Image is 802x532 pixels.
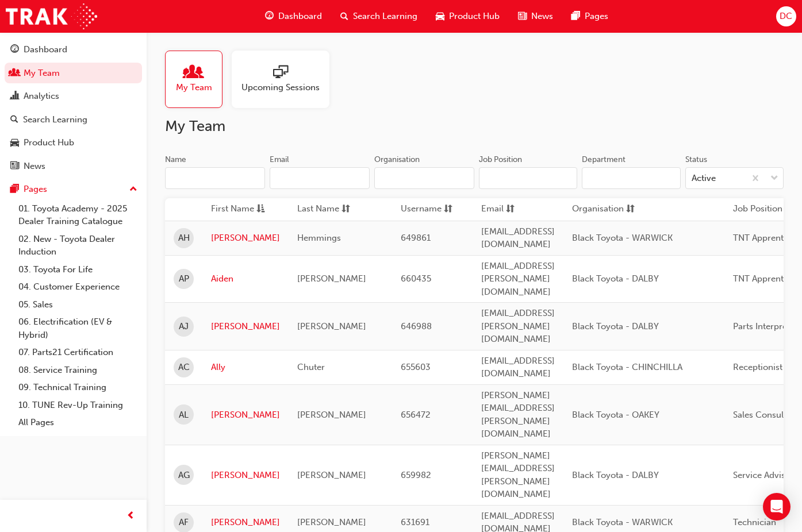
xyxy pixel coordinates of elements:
span: [PERSON_NAME] [297,321,366,331]
a: 01. Toyota Academy - 2025 Dealer Training Catalogue [14,200,142,230]
div: Department [582,154,626,165]
a: Upcoming Sessions [232,51,339,108]
div: Organisation [374,154,420,165]
span: Sales Consultant [733,410,799,420]
span: AC [178,361,190,374]
span: AG [178,469,190,482]
span: Dashboard [278,10,322,23]
input: Organisation [374,167,474,189]
span: Username [401,202,442,217]
input: Job Position [479,167,577,189]
span: AL [179,408,189,422]
a: [PERSON_NAME] [211,516,280,529]
span: Black Toyota - DALBY [572,321,659,331]
div: Search Learning [23,113,87,126]
img: Trak [6,3,97,29]
a: [PERSON_NAME] [211,408,280,422]
a: [PERSON_NAME] [211,232,280,245]
span: My Team [176,81,212,94]
input: Name [165,167,265,189]
span: people-icon [10,68,19,79]
span: Pages [585,10,608,23]
div: News [24,160,45,173]
span: [PERSON_NAME][EMAIL_ADDRESS][PERSON_NAME][DOMAIN_NAME] [481,450,555,500]
a: 08. Service Training [14,361,142,379]
span: car-icon [436,9,444,24]
span: [EMAIL_ADDRESS][DOMAIN_NAME] [481,226,555,250]
span: Search Learning [353,10,417,23]
span: [PERSON_NAME] [297,470,366,480]
span: Service Advisor [733,470,794,480]
span: Organisation [572,202,624,217]
div: Email [270,154,289,165]
a: 07. Parts21 Certification [14,344,142,361]
span: Parts Interpreter [733,321,798,331]
input: Department [582,167,680,189]
span: pages-icon [10,184,19,195]
div: Analytics [24,90,59,103]
span: up-icon [129,182,137,197]
a: guage-iconDashboard [256,5,331,28]
button: Emailsorting-icon [481,202,544,217]
span: [PERSON_NAME] [297,410,366,420]
span: Black Toyota - DALBY [572,470,659,480]
button: Last Namesorting-icon [297,202,360,217]
span: 660435 [401,273,431,284]
span: search-icon [10,115,18,125]
span: Black Toyota - CHINCHILLA [572,362,682,372]
a: [PERSON_NAME] [211,469,280,482]
a: Aiden [211,272,280,286]
a: 09. Technical Training [14,379,142,396]
div: Pages [24,183,47,196]
span: AF [179,516,189,529]
button: Pages [5,179,142,200]
a: car-iconProduct Hub [427,5,509,28]
a: [PERSON_NAME] [211,320,280,333]
a: Dashboard [5,39,142,60]
span: sorting-icon [626,202,635,217]
a: News [5,156,142,177]
a: 05. Sales [14,296,142,314]
a: pages-iconPages [562,5,617,28]
span: Job Position [733,202,782,217]
span: sorting-icon [444,202,452,217]
span: asc-icon [256,202,265,217]
span: DC [780,10,792,23]
button: First Nameasc-icon [211,202,274,217]
span: News [531,10,553,23]
span: Black Toyota - DALBY [572,273,659,284]
a: news-iconNews [509,5,562,28]
span: car-icon [10,138,19,148]
div: Product Hub [24,136,74,149]
div: Active [692,172,716,185]
span: search-icon [340,9,348,24]
span: [EMAIL_ADDRESS][DOMAIN_NAME] [481,356,555,379]
span: news-icon [10,161,19,172]
span: [EMAIL_ADDRESS][PERSON_NAME][DOMAIN_NAME] [481,261,555,297]
a: Search Learning [5,109,142,130]
a: Analytics [5,86,142,107]
span: Receptionist [733,362,782,372]
a: All Pages [14,414,142,431]
span: Email [481,202,504,217]
a: Ally [211,361,280,374]
span: Upcoming Sessions [241,81,320,94]
a: 03. Toyota For Life [14,261,142,279]
a: Product Hub [5,132,142,153]
span: Product Hub [449,10,500,23]
span: Last Name [297,202,339,217]
span: sorting-icon [341,202,350,217]
div: Job Position [479,154,522,165]
span: Chuter [297,362,325,372]
span: Black Toyota - WARWICK [572,517,673,527]
span: pages-icon [571,9,580,24]
span: guage-icon [10,45,19,55]
span: 646988 [401,321,432,331]
a: search-iconSearch Learning [331,5,427,28]
div: Name [165,154,186,165]
span: 631691 [401,517,429,527]
a: 02. New - Toyota Dealer Induction [14,230,142,261]
span: AH [178,232,190,245]
button: Job Positionsorting-icon [733,202,796,217]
